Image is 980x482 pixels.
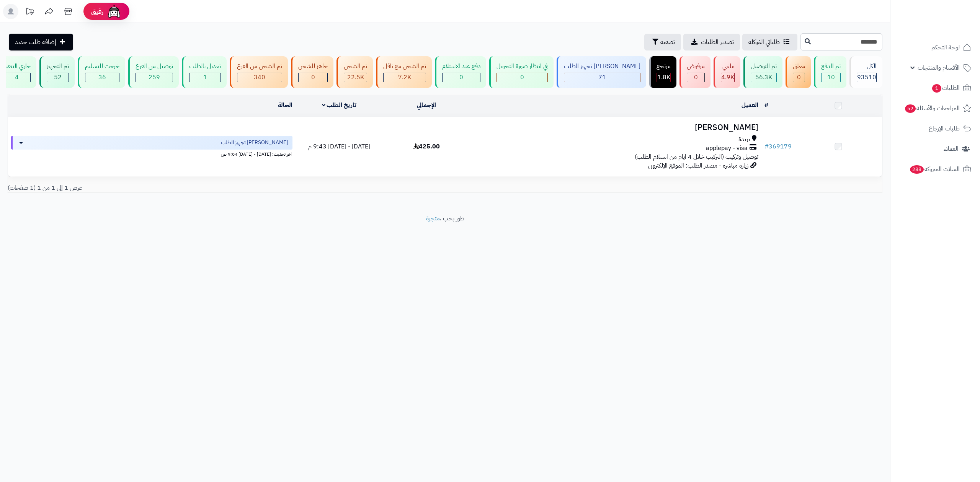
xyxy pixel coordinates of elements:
[929,123,960,134] span: طلبات الإرجاع
[308,142,370,151] span: [DATE] - [DATE] 9:43 م
[91,7,103,16] span: رفيق
[433,56,488,88] a: دفع عند الاستلام 0
[85,73,119,82] div: 36
[895,160,975,178] a: السلات المتروكة288
[928,8,973,24] img: logo-2.png
[189,73,220,82] div: 1
[857,62,877,71] div: الكل
[3,62,31,71] div: جاري التنفيذ
[335,56,374,88] a: تم الشحن 22.5K
[931,42,960,53] span: لوحة التحكم
[683,34,740,50] a: تصدير الطلبات
[657,73,670,82] div: 1786
[598,73,606,82] span: 71
[228,56,289,88] a: تم الشحن من الفرع 340
[76,56,127,88] a: خرجت للتسليم 36
[497,73,547,82] div: 0
[764,142,792,151] a: #369179
[127,56,180,88] a: توصيل من الفرع 259
[648,161,748,170] span: زيارة مباشرة - مصدر الطلب: الموقع الإلكتروني
[895,140,975,158] a: العملاء
[344,62,367,71] div: تم الشحن
[54,73,62,82] span: 52
[85,62,119,71] div: خرجت للتسليم
[905,104,916,113] span: 52
[793,73,805,82] div: 0
[764,101,768,110] a: #
[413,142,440,151] span: 425.00
[9,34,73,50] a: إضافة طلب جديد
[520,73,524,82] span: 0
[904,103,960,114] span: المراجعات والأسئلة
[344,73,367,82] div: 22530
[742,34,797,50] a: طلباتي المُوكلة
[895,99,975,117] a: المراجعات والأسئلة52
[311,73,315,82] span: 0
[742,101,758,110] a: العميل
[764,142,769,151] span: #
[909,164,960,174] span: السلات المتروكة
[15,73,19,82] span: 4
[106,4,122,19] img: ai-face.png
[417,101,436,110] a: الإجمالي
[822,73,840,82] div: 10
[555,56,648,88] a: [PERSON_NAME] تجهيز الطلب 71
[15,37,56,47] span: إضافة طلب جديد
[136,73,173,82] div: 259
[687,62,705,71] div: مرفوض
[909,165,924,174] span: 288
[687,73,704,82] div: 0
[488,56,555,88] a: في انتظار صورة التحويل 0
[289,56,335,88] a: جاهز للشحن 0
[383,62,426,71] div: تم الشحن مع ناقل
[149,73,160,82] span: 259
[384,73,426,82] div: 7223
[497,62,548,71] div: في انتظار صورة التحويل
[20,4,39,21] a: تحديثات المنصة
[47,73,69,82] div: 52
[657,73,670,82] span: 1.8K
[278,101,292,110] a: الحالة
[299,73,327,82] div: 0
[98,73,106,82] span: 36
[812,56,848,88] a: تم الدفع 10
[918,62,960,73] span: الأقسام والمنتجات
[827,73,835,82] span: 10
[237,62,282,71] div: تم الشحن من الفرع
[298,62,328,71] div: جاهز للشحن
[793,62,805,71] div: معلق
[473,123,758,132] h3: [PERSON_NAME]
[442,62,480,71] div: دفع عند الاستلام
[706,144,748,153] span: applepay - visa
[3,73,30,82] div: 4
[221,139,288,147] span: [PERSON_NAME] تجهيز الطلب
[564,73,640,82] div: 71
[189,62,221,71] div: تعديل بالطلب
[931,83,960,93] span: الطلبات
[694,73,698,82] span: 0
[755,73,772,82] span: 56.3K
[678,56,712,88] a: مرفوض 0
[254,73,265,82] span: 340
[784,56,812,88] a: معلق 0
[797,73,801,82] span: 0
[751,62,777,71] div: تم التوصيل
[821,62,841,71] div: تم الدفع
[237,73,282,82] div: 340
[2,184,445,192] div: عرض 1 إلى 1 من 1 (1 صفحات)
[648,56,678,88] a: مرتجع 1.8K
[347,73,364,82] span: 22.5K
[635,152,758,161] span: توصيل وتركيب (التركيب خلال 4 ايام من استلام الطلب)
[738,135,750,144] span: بريدة
[895,119,975,138] a: طلبات الإرجاع
[11,150,292,158] div: اخر تحديث: [DATE] - [DATE] 9:04 ص
[701,37,734,47] span: تصدير الطلبات
[644,34,681,50] button: تصفية
[322,101,357,110] a: تاريخ الطلب
[38,56,76,88] a: تم التجهيز 52
[748,37,780,47] span: طلباتي المُوكلة
[426,214,440,223] a: متجرة
[857,73,876,82] span: 93510
[398,73,411,82] span: 7.2K
[895,79,975,97] a: الطلبات1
